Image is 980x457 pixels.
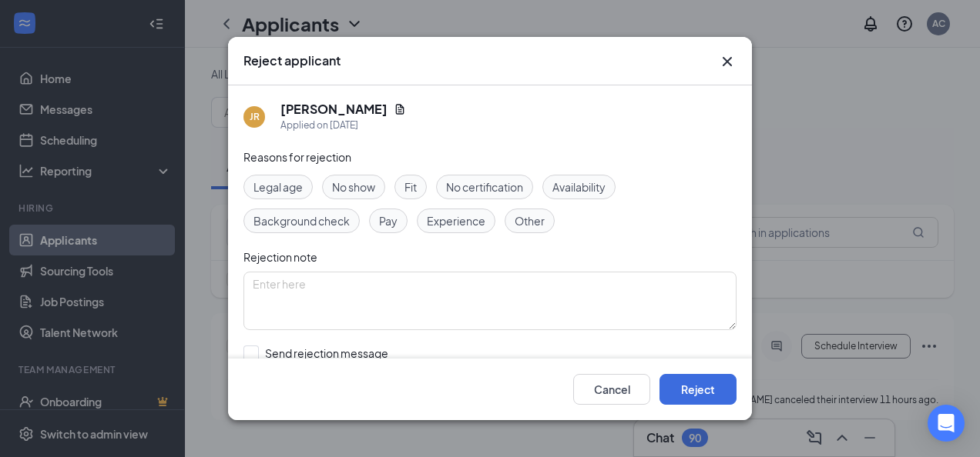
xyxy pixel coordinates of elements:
span: Legal age [253,178,303,195]
svg: Cross [718,52,737,71]
svg: Document [394,103,406,115]
button: Cancel [573,374,650,405]
span: Availability [552,178,606,195]
h3: Reject applicant [243,52,341,69]
h5: [PERSON_NAME] [280,101,388,118]
span: No show [332,178,375,195]
div: Applied on [DATE] [280,118,406,133]
span: Reasons for rejection [243,150,351,164]
div: Open Intercom Messenger [928,405,965,442]
span: Rejection note [243,250,317,264]
div: JR [250,110,260,123]
span: Pay [379,212,398,229]
span: Experience [427,212,485,229]
span: Other [515,212,545,229]
span: Background check [253,212,350,229]
span: Fit [404,178,417,195]
button: Reject [659,374,737,405]
button: Close [718,52,737,71]
span: No certification [446,178,523,195]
